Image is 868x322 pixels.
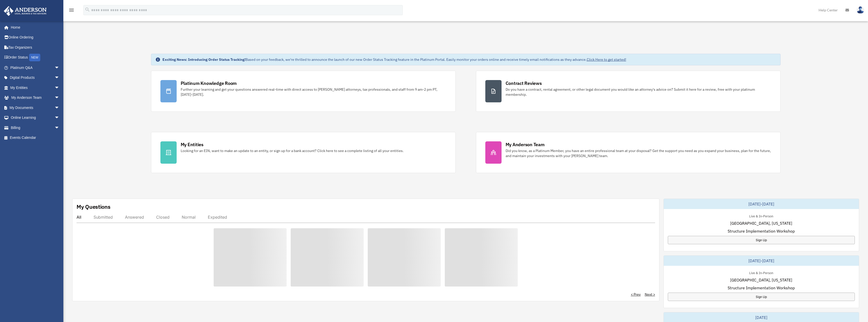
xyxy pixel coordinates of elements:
[668,293,855,301] a: Sign Up
[29,54,40,61] div: NEW
[728,285,795,291] span: Structure Implementation Workshop
[4,133,67,143] a: Events Calendar
[125,215,144,220] div: Answered
[506,87,771,97] div: Do you have a contract, rental agreement, or other legal document you would like an attorney's ad...
[4,123,67,133] a: Billingarrow_drop_down
[77,203,110,211] div: My Questions
[857,6,864,14] img: User Pic
[54,93,65,103] span: arrow_drop_down
[77,215,81,220] div: All
[151,132,456,173] a: My Entities Looking for an EIN, want to make an update to an entity, or sign up for a bank accoun...
[151,71,456,112] a: Platinum Knowledge Room Further your learning and get your questions answered real-time with dire...
[4,93,67,103] a: My Anderson Teamarrow_drop_down
[2,6,48,16] img: Anderson Advisors Platinum Portal
[182,215,196,220] div: Normal
[745,270,777,275] div: Live & In-Person
[54,103,65,113] span: arrow_drop_down
[68,9,75,13] a: menu
[476,132,781,173] a: My Anderson Team Did you know, as a Platinum Member, you have an entire professional team at your...
[54,123,65,133] span: arrow_drop_down
[208,215,227,220] div: Expedited
[4,83,67,93] a: My Entitiesarrow_drop_down
[156,215,170,220] div: Closed
[587,57,626,62] a: Click Here to get started!
[4,73,67,83] a: Digital Productsarrow_drop_down
[54,63,65,73] span: arrow_drop_down
[664,256,859,266] div: [DATE]-[DATE]
[645,292,655,297] a: Next >
[631,292,641,297] a: < Prev
[4,32,67,43] a: Online Ordering
[181,148,404,153] div: Looking for an EIN, want to make an update to an entity, or sign up for a bank account? Click her...
[476,71,781,112] a: Contract Reviews Do you have a contract, rental agreement, or other legal document you would like...
[4,52,67,63] a: Order StatusNEW
[162,57,246,62] strong: Exciting News: Introducing Order Status Tracking!
[4,42,67,52] a: Tax Organizers
[181,80,237,86] div: Platinum Knowledge Room
[54,73,65,83] span: arrow_drop_down
[4,103,67,113] a: My Documentsarrow_drop_down
[506,141,545,148] div: My Anderson Team
[730,220,792,226] span: [GEOGRAPHIC_DATA], [US_STATE]
[54,113,65,123] span: arrow_drop_down
[4,63,67,73] a: Platinum Q&Aarrow_drop_down
[54,83,65,93] span: arrow_drop_down
[668,236,855,244] a: Sign Up
[728,228,795,234] span: Structure Implementation Workshop
[85,7,90,12] i: search
[4,113,67,123] a: Online Learningarrow_drop_down
[68,7,75,13] i: menu
[506,148,771,158] div: Did you know, as a Platinum Member, you have an entire professional team at your disposal? Get th...
[745,213,777,218] div: Live & In-Person
[4,22,65,32] a: Home
[506,80,542,86] div: Contract Reviews
[181,87,446,97] div: Further your learning and get your questions answered real-time with direct access to [PERSON_NAM...
[730,277,792,283] span: [GEOGRAPHIC_DATA], [US_STATE]
[94,215,113,220] div: Submitted
[162,57,626,62] div: Based on your feedback, we're thrilled to announce the launch of our new Order Status Tracking fe...
[664,199,859,209] div: [DATE]-[DATE]
[181,141,204,148] div: My Entities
